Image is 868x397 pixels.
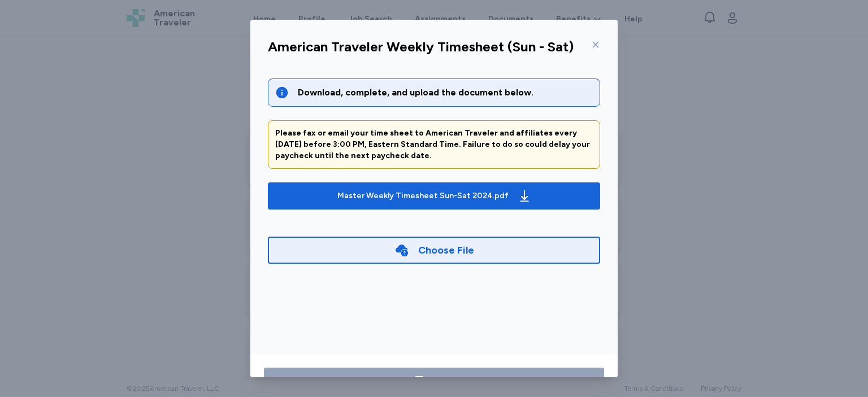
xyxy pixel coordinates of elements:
[298,86,593,99] div: Download, complete, and upload the document below.
[275,128,593,162] div: Please fax or email your time sheet to American Traveler and affiliates every [DATE] before 3:00 ...
[268,182,600,210] button: Master Weekly Timesheet Sun-Sat 2024.pdf
[418,242,474,258] div: Choose File
[431,373,455,389] div: Save
[264,368,604,395] button: Save
[337,190,509,202] div: Master Weekly Timesheet Sun-Sat 2024.pdf
[268,38,574,56] div: American Traveler Weekly Timesheet (Sun - Sat)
